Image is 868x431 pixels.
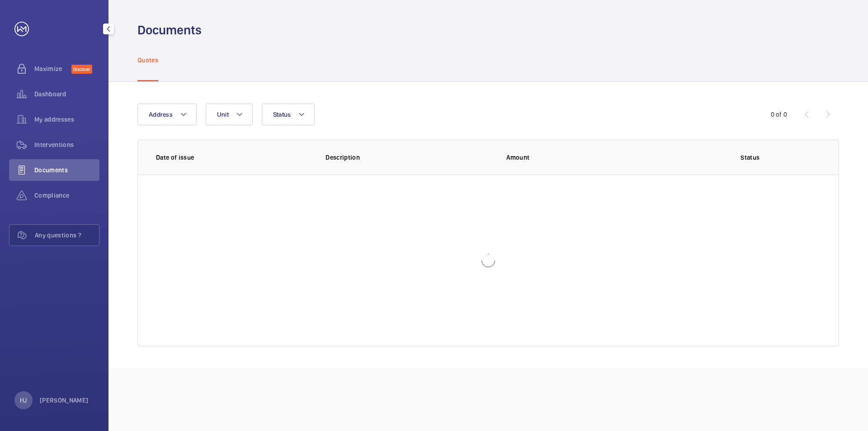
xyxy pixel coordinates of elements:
[506,153,665,162] p: Amount
[71,65,92,74] span: Discover
[262,104,315,125] button: Status
[137,104,197,125] button: Address
[156,153,311,162] p: Date of issue
[137,56,158,65] p: Quotes
[34,166,99,175] span: Documents
[325,153,492,162] p: Description
[34,90,99,99] span: Dashboard
[40,396,89,405] p: [PERSON_NAME]
[680,153,821,162] p: Status
[771,110,787,119] div: 0 of 0
[206,104,253,125] button: Unit
[34,64,71,73] span: Maximize
[35,231,99,240] span: Any questions ?
[20,396,27,405] p: HJ
[273,111,291,118] span: Status
[34,191,99,200] span: Compliance
[34,140,99,149] span: Interventions
[34,115,99,124] span: My addresses
[137,22,202,38] h1: Documents
[149,111,173,118] span: Address
[217,111,229,118] span: Unit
